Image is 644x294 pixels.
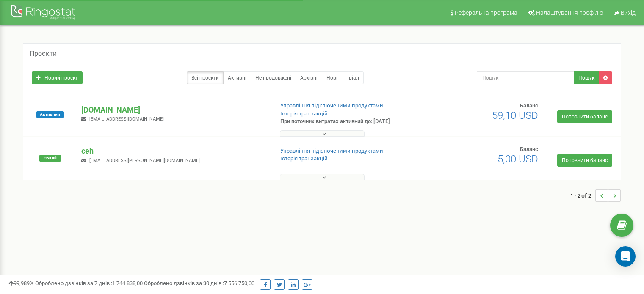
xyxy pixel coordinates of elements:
a: Всі проєкти [187,71,224,84]
a: Поповнити баланс [557,110,612,123]
input: Пошук [477,71,574,84]
u: 1 744 838,00 [112,280,143,286]
span: Вихід [621,9,636,16]
a: Активні [223,71,251,84]
span: Новий [39,155,61,162]
span: 59,10 USD [492,110,538,121]
span: Налаштування профілю [536,9,603,16]
a: Історія транзакцій [280,155,328,162]
p: ceh [81,146,266,157]
span: Баланс [520,146,538,152]
span: 5,00 USD [498,153,538,165]
span: Баланс [520,102,538,109]
a: Нові [322,71,342,84]
h5: Проєкти [30,50,57,58]
button: Пошук [574,71,599,84]
a: Новий проєкт [32,71,83,84]
span: [EMAIL_ADDRESS][PERSON_NAME][DOMAIN_NAME] [89,158,200,163]
u: 7 556 750,00 [224,280,254,286]
a: Управління підключеними продуктами [280,148,383,154]
p: При поточних витратах активний до: [DATE] [280,118,416,126]
nav: ... [570,181,621,210]
div: Open Intercom Messenger [615,246,636,267]
a: Управління підключеними продуктами [280,102,383,109]
span: [EMAIL_ADDRESS][DOMAIN_NAME] [89,116,164,122]
p: [DOMAIN_NAME] [81,104,266,115]
a: Поповнити баланс [557,154,612,167]
a: Не продовжені [251,71,296,84]
span: Реферальна програма [455,9,517,16]
a: Історія транзакцій [280,110,328,117]
span: Оброблено дзвінків за 30 днів : [144,280,254,286]
a: Архівні [296,71,322,84]
span: 1 - 2 of 2 [570,189,595,202]
a: Тріал [342,71,364,84]
span: 99,989% [8,280,34,286]
span: Активний [36,111,64,118]
span: Оброблено дзвінків за 7 днів : [35,280,143,286]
